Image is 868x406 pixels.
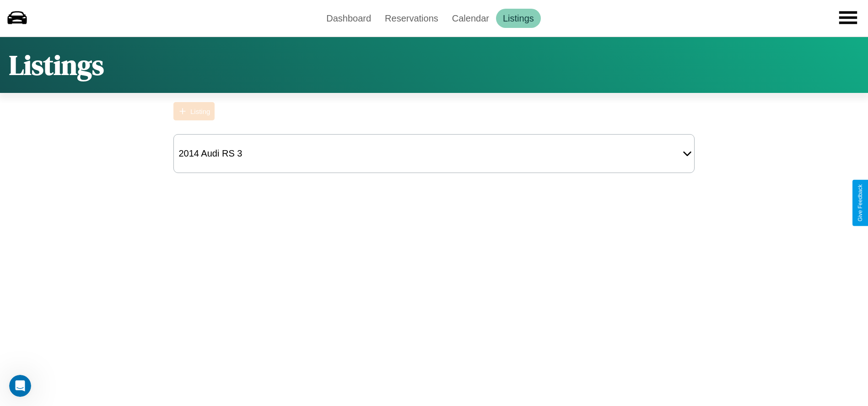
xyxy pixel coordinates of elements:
div: Listing [190,108,210,115]
h1: Listings [9,46,104,84]
a: Calendar [445,9,496,28]
a: Listings [496,9,541,28]
div: Give Feedback [857,184,863,222]
a: Dashboard [319,9,378,28]
button: Listing [173,102,215,120]
a: Reservations [378,9,445,28]
div: 2014 Audi RS 3 [174,144,247,163]
iframe: Intercom live chat [9,375,31,397]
